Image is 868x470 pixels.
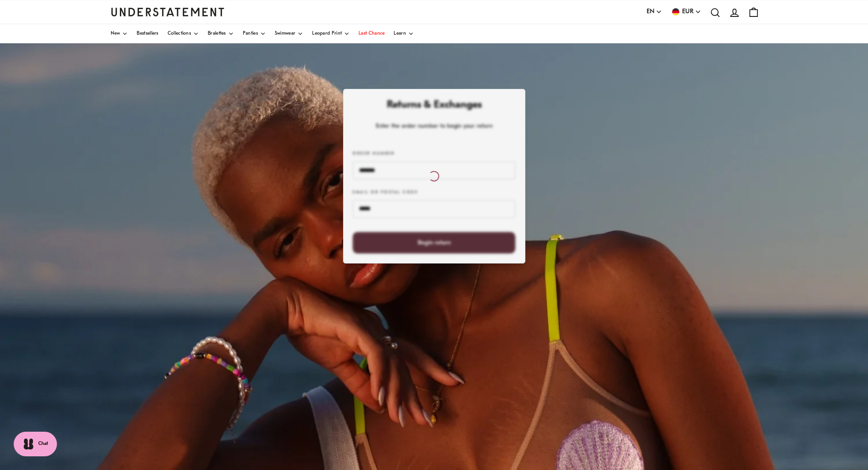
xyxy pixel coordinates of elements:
[137,31,158,36] span: Bestsellers
[111,24,128,43] a: New
[243,31,258,36] span: Panties
[208,24,234,43] a: Bralettes
[168,31,191,36] span: Collections
[647,7,662,17] button: EN
[394,24,414,43] a: Learn
[647,7,654,17] span: EN
[275,24,303,43] a: Swimwear
[312,31,342,36] span: Leopard Print
[275,31,295,36] span: Swimwear
[9,427,46,461] iframe: Gorgias live chat messenger
[243,24,266,43] a: Panties
[682,7,693,17] span: EUR
[111,31,120,36] span: New
[208,31,226,36] span: Bralettes
[137,24,158,43] a: Bestsellers
[111,8,225,16] a: Understatement Homepage
[359,31,385,36] span: Last Chance
[394,31,406,36] span: Learn
[671,7,701,17] button: EUR
[312,24,349,43] a: Leopard Print
[168,24,199,43] a: Collections
[359,24,385,43] a: Last Chance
